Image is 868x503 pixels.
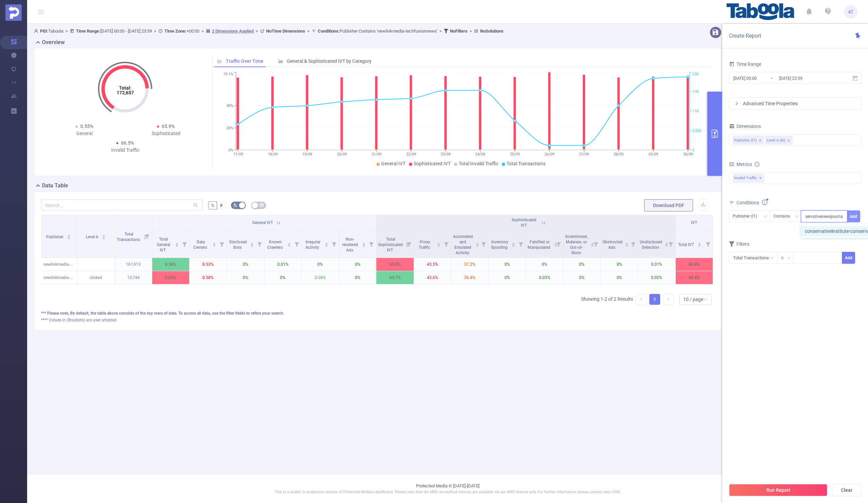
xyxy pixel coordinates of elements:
li: Level 6 (l6) [765,136,792,145]
tspan: 11K [692,109,699,114]
div: Sort [590,242,594,246]
i: icon: caret-up [512,242,515,244]
p: 10,744 [115,271,152,284]
span: General & Sophisticated IVT by Category [287,58,372,64]
div: Sort [697,242,702,246]
i: icon: caret-down [362,244,366,246]
div: Sort [362,242,366,246]
b: Time Range: [76,29,100,34]
span: Inventory Spoofing [491,240,509,250]
span: Conditions [736,200,767,205]
span: Dimensions [729,124,761,129]
span: 0.55% [80,124,93,129]
i: Filter menu [554,230,563,258]
i: icon: caret-up [475,242,479,244]
i: icon: caret-down [475,244,479,246]
i: icon: down [787,256,791,261]
p: newlinkmedia-techfusionnews [40,258,77,271]
span: > [254,29,260,34]
span: % [211,203,214,208]
i: Filter menu [516,230,526,258]
li: Previous Page [636,294,647,305]
span: Metrics [729,162,752,167]
li: 1 [649,294,660,305]
a: 1 [650,294,660,304]
div: Level 6 (l6) [767,136,785,145]
i: icon: info-circle [755,162,759,167]
div: ≥ [781,252,788,263]
span: Sophisticated IVT [414,161,451,166]
input: Start date [733,74,788,83]
p: 37.2% [451,258,488,271]
span: Falsified or Manipulated [528,240,551,250]
p: 0% [339,258,376,271]
i: Filter menu [666,230,675,258]
span: Time Range [729,61,761,67]
span: Total Invalid Traffic [459,161,498,166]
tspan: 25/09 [510,152,520,156]
p: 0.01% [638,258,675,271]
p: This is a stable, in production version of Protected Media's dashboard. Please note that the MRC ... [44,489,851,495]
span: Known Crawlers [267,240,284,250]
p: 0% [227,271,264,284]
p: 0% [526,258,563,271]
i: icon: caret-up [213,242,216,244]
div: Sort [665,242,669,246]
span: Traffic Over Time [226,58,263,64]
button: Download PDF [644,199,693,211]
i: icon: caret-up [437,242,440,244]
i: icon: down [704,297,708,302]
div: Contains [773,211,795,222]
span: Publisher [46,235,64,239]
div: Sort [437,242,441,246]
i: icon: close [787,139,790,143]
i: icon: info-circle [762,200,767,205]
span: # [220,203,223,208]
i: icon: right [666,297,670,301]
tspan: 24/09 [475,152,485,156]
i: icon: caret-up [287,242,291,244]
tspan: 19/09 [302,152,312,156]
tspan: 0 [692,148,694,152]
p: 0% [489,258,526,271]
button: Clear [832,484,861,496]
i: icon: left [639,297,643,301]
button: Run Report [729,484,827,496]
div: Sort [250,242,254,246]
p: 0.06% [302,271,339,284]
i: icon: caret-up [175,242,179,244]
span: Create Report [729,33,761,39]
button: Add [842,252,855,264]
i: icon: caret-down [175,244,179,246]
p: 0% [302,258,339,271]
i: icon: caret-up [665,242,669,244]
i: icon: bg-colors [233,203,237,207]
p: 0% [601,258,638,271]
p: 43.6% [414,271,451,284]
b: No Solutions [480,29,504,34]
span: Data Centers [193,240,208,250]
i: icon: bar-chart [278,59,283,63]
i: Filter menu [329,230,339,258]
b: Conditions : [318,29,340,34]
b: No Time Dimensions [266,29,305,34]
span: Irregular Activity [305,240,320,250]
i: icon: table [260,203,264,207]
p: 0.03% [526,271,563,284]
i: icon: caret-up [67,234,71,236]
span: > [152,29,158,34]
i: icon: caret-down [325,244,329,246]
div: Sort [324,242,329,246]
p: 43.5% [414,258,451,271]
p: 0.53% [190,258,226,271]
p: 161,913 [115,258,152,271]
tspan: 30/09 [683,152,693,156]
i: icon: caret-up [625,242,629,244]
div: *** Please note, By default, the table above consists of the top rows of data. To access all data... [41,310,714,316]
p: 0.63% [152,271,189,284]
span: Total Transactions [507,161,546,166]
div: Publisher (l1) [734,136,757,145]
tspan: 22K [692,72,699,77]
span: Total Transactions [117,232,141,242]
i: icon: caret-down [102,237,106,239]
